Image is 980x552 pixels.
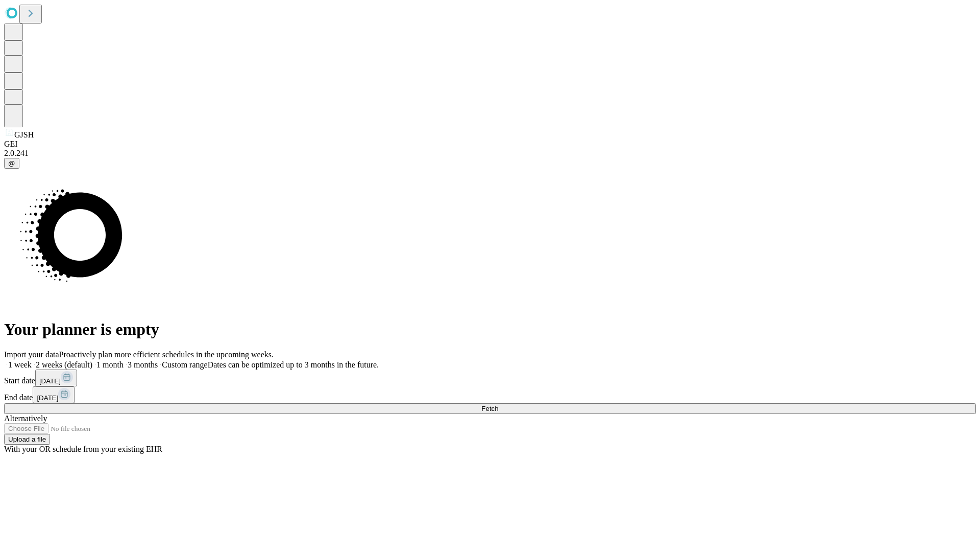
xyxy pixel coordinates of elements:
span: @ [8,159,15,167]
button: [DATE] [33,386,75,403]
span: [DATE] [39,377,61,385]
span: Proactively plan more efficient schedules in the upcoming weeks. [59,350,274,359]
span: 1 month [96,360,124,369]
span: [DATE] [37,394,58,402]
div: 2.0.241 [4,149,976,158]
span: GJSH [14,130,34,139]
span: 2 weeks (default) [36,360,92,369]
button: Fetch [4,403,976,414]
div: Start date [4,370,976,386]
button: [DATE] [35,370,77,386]
span: Alternatively [4,414,47,423]
span: Fetch [481,405,498,412]
button: Upload a file [4,434,50,445]
span: With your OR schedule from your existing EHR [4,445,162,453]
h1: Your planner is empty [4,320,976,339]
span: Import your data [4,350,59,359]
span: Custom range [162,360,207,369]
button: @ [4,158,19,169]
span: Dates can be optimized up to 3 months in the future. [208,360,379,369]
div: End date [4,386,976,403]
span: 1 week [8,360,32,369]
span: 3 months [128,360,158,369]
div: GEI [4,140,976,149]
